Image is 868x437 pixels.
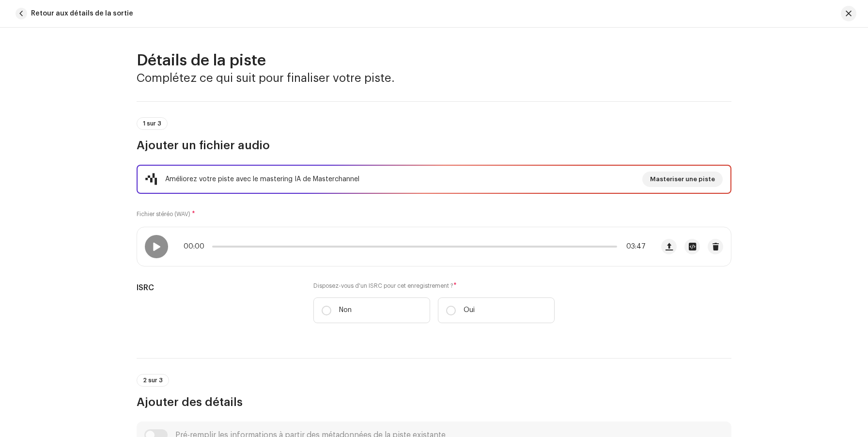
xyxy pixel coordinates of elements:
[165,173,359,185] div: Améliorez votre piste avec le mastering IA de Masterchannel
[184,243,208,250] span: 00:00
[137,394,731,410] h3: Ajouter des détails
[464,305,475,315] p: Oui
[137,138,731,153] h3: Ajouter un fichier audio
[339,305,352,315] p: Non
[137,211,190,217] small: Fichier stéréo (WAV)
[621,243,646,250] span: 03:47
[137,70,731,86] h3: Complétez ce qui suit pour finaliser votre piste.
[642,172,723,187] button: Masteriser une piste
[137,282,298,294] h5: ISRC
[137,51,731,70] h2: Détails de la piste
[313,282,555,290] label: Disposez-vous d'un ISRC pour cet enregistrement ?
[650,170,715,189] span: Masteriser une piste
